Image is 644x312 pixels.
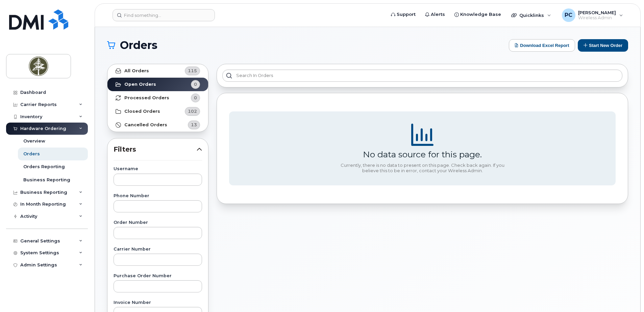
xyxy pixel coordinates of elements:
[114,301,202,305] label: Invoice Number
[114,145,197,154] span: Filters
[120,40,157,50] span: Orders
[188,108,197,114] span: 102
[107,105,208,118] a: Closed Orders102
[114,194,202,198] label: Phone Number
[578,39,628,52] button: Start New Order
[114,247,202,252] label: Carrier Number
[107,91,208,105] a: Processed Orders0
[124,82,156,87] strong: Open Orders
[114,274,202,278] label: Purchase Order Number
[124,68,149,74] strong: All Orders
[194,81,197,87] span: 0
[222,70,622,82] input: Search in orders
[107,78,208,91] a: Open Orders0
[107,118,208,132] a: Cancelled Orders13
[124,109,160,114] strong: Closed Orders
[191,122,197,128] span: 13
[338,163,507,173] div: Currently, there is no data to present on this page. Check back again. If you believe this to be ...
[194,95,197,101] span: 0
[124,95,169,101] strong: Processed Orders
[363,149,482,159] div: No data source for this page.
[509,39,575,52] button: Download Excel Report
[107,64,208,78] a: All Orders115
[124,122,167,128] strong: Cancelled Orders
[114,167,202,171] label: Username
[188,68,197,74] span: 115
[114,220,202,225] label: Order Number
